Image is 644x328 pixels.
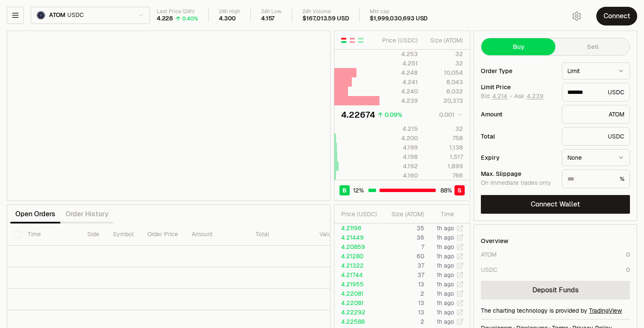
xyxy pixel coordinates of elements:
td: 4.21744 [334,270,381,280]
time: 1h ago [437,234,454,241]
div: 24h High [219,8,240,15]
time: 1h ago [437,224,454,232]
div: 32 [425,124,463,133]
div: Time [431,210,454,218]
th: Amount [185,223,249,246]
div: 0.09% [385,110,402,119]
div: 6,032 [425,87,463,96]
div: Max. Slippage [481,171,555,177]
td: 37 [381,261,425,270]
div: 0 [626,250,630,259]
div: $167,013.59 USD [302,15,349,23]
time: 1h ago [437,262,454,269]
img: ATOM Logo [37,11,45,19]
div: 0.40% [182,15,198,22]
a: TradingView [589,307,622,314]
div: Price ( USDC ) [380,36,418,45]
div: 4.198 [380,153,418,161]
td: 7 [381,242,425,252]
div: $1,999,030,693 USD [370,15,428,23]
div: 4.157 [261,15,275,23]
td: 4.22081 [334,298,381,308]
span: Ask [514,93,544,100]
time: 1h ago [437,243,454,251]
td: 4.20859 [334,242,381,252]
div: 4.300 [219,15,236,23]
div: 1,138 [425,143,463,152]
div: 4.200 [380,134,418,142]
time: 1h ago [437,271,454,279]
div: Expiry [481,155,555,161]
div: USDC [562,83,630,102]
td: 4.22588 [334,317,381,326]
div: 20,373 [425,96,463,105]
div: 4.215 [380,124,418,133]
td: 4.21322 [334,261,381,270]
button: Limit [562,62,630,79]
td: 4.22081 [334,289,381,298]
div: 4.160 [380,171,418,180]
div: 766 [425,171,463,180]
td: 4.22292 [334,308,381,317]
td: 2 [381,289,425,298]
th: Symbol [106,223,141,246]
td: 13 [381,308,425,317]
time: 1h ago [437,308,454,316]
div: 4.241 [380,78,418,86]
div: 24h Volume [302,8,349,15]
span: 88 % [440,186,452,195]
time: 1h ago [437,280,454,288]
td: 4.21196 [334,223,381,233]
button: Order History [60,206,114,223]
div: 24h Low [261,8,282,15]
div: Overview [481,237,509,245]
button: Show Sell Orders Only [349,37,356,44]
button: Select all [14,231,21,238]
div: Size ( ATOM ) [388,210,424,218]
th: Time [21,223,80,246]
time: 1h ago [437,299,454,307]
div: Limit Price [481,84,555,90]
button: Sell [555,38,630,55]
button: Connect [596,7,637,25]
time: 1h ago [437,252,454,260]
div: 4.199 [380,143,418,152]
time: 1h ago [437,290,454,297]
div: Total [481,133,555,139]
td: 60 [381,252,425,261]
div: The charting technology is provided by [481,306,630,315]
span: Bid - [481,93,512,100]
div: Amount [481,111,555,117]
div: ATOM [562,105,630,124]
td: 37 [381,270,425,280]
div: 4.228 [157,15,173,23]
div: Order Type [481,68,555,74]
div: USDC [481,266,497,274]
div: 4.251 [380,59,418,68]
th: Value [313,223,342,246]
button: Show Buy and Sell Orders [340,37,347,44]
span: USDC [67,11,83,19]
div: USDC [562,127,630,146]
div: 10,054 [425,68,463,77]
td: 4.21280 [334,252,381,261]
span: 12 % [353,186,364,195]
span: B [342,186,347,195]
div: 32 [425,50,463,58]
div: Mkt cap [370,8,428,15]
th: Order Price [141,223,185,246]
td: 2 [381,317,425,326]
th: Side [80,223,106,246]
td: 13 [381,298,425,308]
td: 4.21449 [334,233,381,242]
div: Price ( USDC ) [341,210,381,218]
div: Last Price (24h) [157,8,198,15]
button: 4.214 [492,93,508,99]
div: 8,043 [425,78,463,86]
div: 32 [425,59,463,68]
a: Deposit Funds [481,281,630,300]
button: Buy [481,38,555,55]
div: 4.192 [380,162,418,170]
button: Connect Wallet [481,195,630,214]
button: Show Buy Orders Only [357,37,364,44]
